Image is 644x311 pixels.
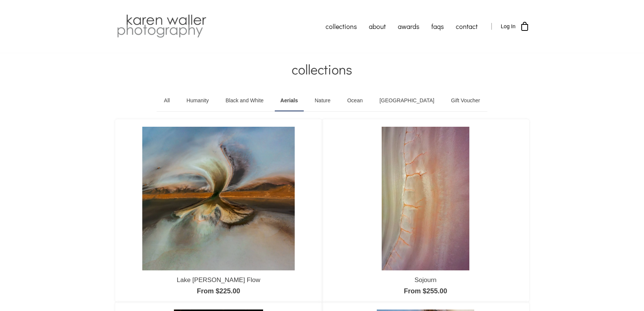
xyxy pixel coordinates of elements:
a: From $225.00 [197,287,240,295]
a: about [363,17,392,36]
span: Log In [501,23,516,29]
a: [GEOGRAPHIC_DATA] [374,90,440,111]
a: Ocean [341,90,368,111]
span: collections [292,60,352,78]
a: collections [320,17,363,36]
img: Lake Fowler Flow [142,127,295,270]
a: From $255.00 [404,287,447,295]
a: Nature [309,90,336,111]
img: Sojourn [382,127,469,270]
img: Karen Waller Photography [115,13,208,39]
a: Aerials [275,90,304,111]
a: Sojourn [414,276,437,284]
a: Lake [PERSON_NAME] Flow [177,276,260,284]
a: awards [392,17,425,36]
a: Gift Voucher [445,90,486,111]
a: Black and White [220,90,269,111]
a: Humanity [181,90,215,111]
a: faqs [425,17,450,36]
a: contact [450,17,484,36]
a: All [158,90,176,111]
